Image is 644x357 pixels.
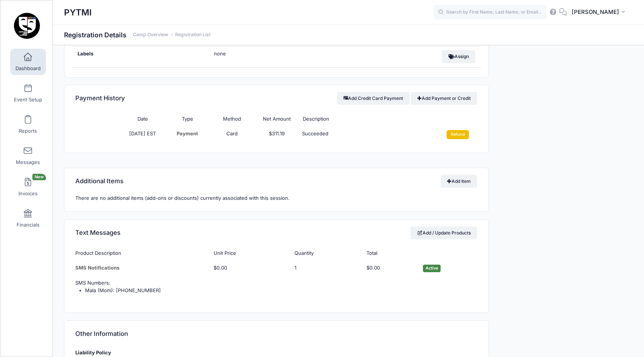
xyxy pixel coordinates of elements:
[423,265,441,272] span: Active
[75,261,210,276] td: SMS Notifications
[120,112,165,126] th: Date
[214,50,308,58] span: none
[165,112,210,126] th: Type
[19,128,37,134] span: Reports
[337,92,410,105] button: Add Credit Card Payment
[572,8,619,16] span: [PERSON_NAME]
[411,227,478,239] a: Add / Update Products
[75,222,121,244] h4: Text Messages
[165,126,210,143] td: Payment
[210,246,291,261] th: Unit Price
[210,261,291,276] td: $0.00
[17,222,40,228] span: Financials
[10,111,46,138] a: Reports
[441,175,478,188] a: Add Item
[75,88,125,109] h4: Payment History
[0,8,53,44] a: PYTMI
[120,126,165,143] td: [DATE] EST
[175,32,211,38] a: Registration List
[10,80,46,106] a: Event Setup
[85,287,477,294] li: Mala (Mom): [PHONE_NUMBER]
[18,190,38,197] span: Invoices
[13,12,41,40] img: PYTMI
[10,205,46,231] a: Financials
[15,65,41,72] span: Dashboard
[254,112,299,126] th: Net Amount
[10,174,46,200] a: InvoicesNew
[10,142,46,169] a: Messages
[64,4,92,21] h1: PYTMI
[254,126,299,143] td: $311.19
[447,130,469,139] input: Refund
[32,174,46,180] span: New
[363,246,419,261] th: Total
[363,261,419,276] td: $0.00
[291,246,363,261] th: Quantity
[567,4,633,21] button: [PERSON_NAME]
[299,126,433,143] td: Succeeded
[299,112,433,126] th: Description
[210,126,254,143] td: Card
[75,276,477,303] td: SMS Numbers:
[210,112,254,126] th: Method
[433,5,546,20] input: Search by First Name, Last Name, or Email...
[10,49,46,75] a: Dashboard
[75,246,210,261] th: Product Description
[64,31,211,39] h1: Registration Details
[295,264,306,272] div: Click Pencil to edit...
[442,50,475,63] button: Assign
[411,92,478,105] a: Add Payment or Credit
[64,195,488,212] div: There are no additional items (add-ons or discounts) currently associated with this session.
[16,159,40,165] span: Messages
[75,349,477,357] div: Liability Policy
[14,97,42,103] span: Event Setup
[75,170,124,192] h4: Additional Items
[72,46,208,67] div: Labels
[75,323,128,345] h4: Other Information
[133,32,168,38] a: Camp Overview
